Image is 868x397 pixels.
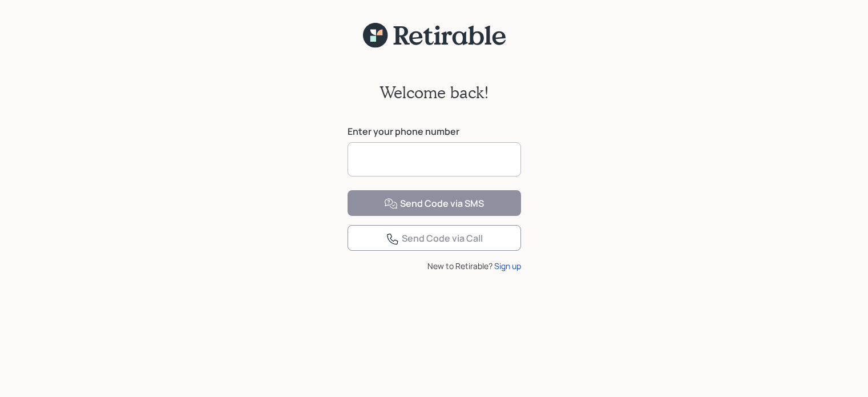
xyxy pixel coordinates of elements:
[348,190,521,216] button: Send Code via SMS
[348,260,521,272] div: New to Retirable?
[380,83,489,102] h2: Welcome back!
[384,197,484,211] div: Send Code via SMS
[348,125,521,138] label: Enter your phone number
[348,225,521,251] button: Send Code via Call
[494,260,521,272] div: Sign up
[386,232,483,246] div: Send Code via Call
